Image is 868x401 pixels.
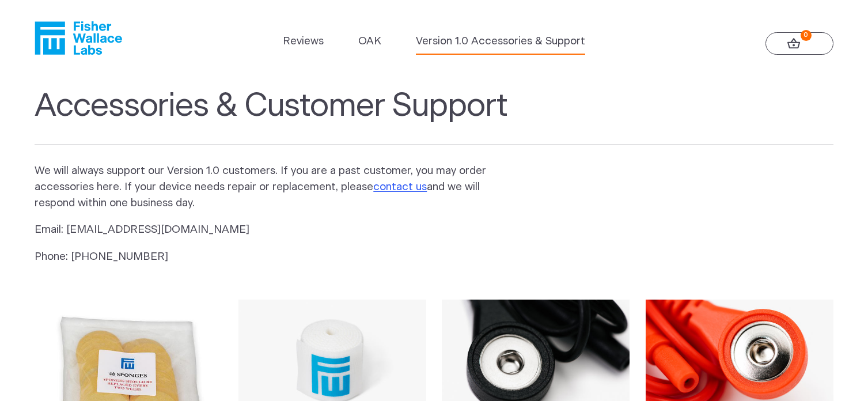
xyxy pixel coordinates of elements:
p: Phone: [PHONE_NUMBER] [35,249,505,265]
a: Reviews [283,33,324,50]
p: We will always support our Version 1.0 customers. If you are a past customer, you may order acces... [35,163,505,211]
a: 0 [765,32,833,55]
a: Version 1.0 Accessories & Support [416,33,585,50]
a: Fisher Wallace [35,21,122,55]
a: OAK [358,33,381,50]
a: contact us [373,181,427,192]
p: Email: [EMAIL_ADDRESS][DOMAIN_NAME] [35,222,505,238]
h1: Accessories & Customer Support [35,87,833,145]
strong: 0 [801,30,812,41]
